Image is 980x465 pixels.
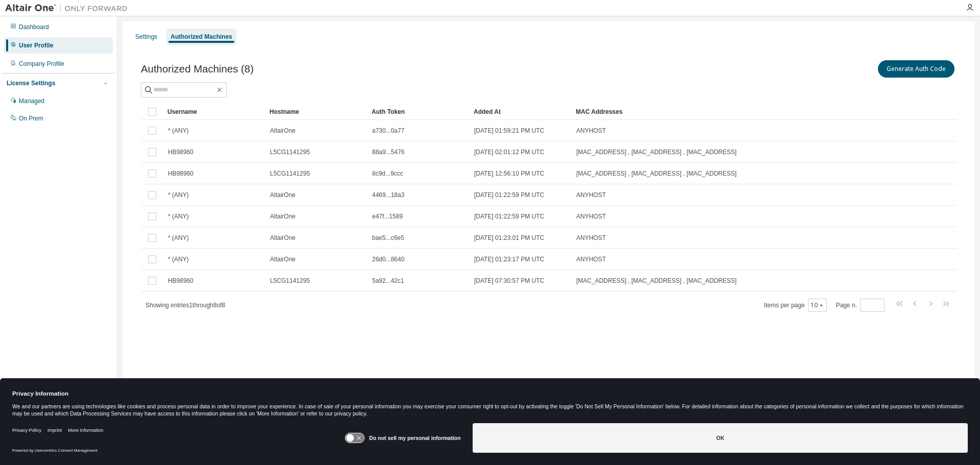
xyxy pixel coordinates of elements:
div: Dashboard [19,23,49,31]
span: [DATE] 01:23:01 PM UTC [474,234,544,242]
div: User Profile [19,41,53,50]
span: AltairOne [270,127,296,135]
span: [DATE] 01:22:59 PM UTC [474,191,544,199]
span: AltairOne [270,191,296,199]
span: ANYHOST [576,255,606,263]
span: Page n. [836,299,885,312]
span: HB98960 [168,148,193,156]
div: Auth Token [372,104,465,120]
span: [DATE] 07:30:57 PM UTC [474,277,544,285]
span: [MAC_ADDRESS] , [MAC_ADDRESS] , [MAC_ADDRESS] [576,148,737,156]
div: MAC Addresses [576,104,849,120]
span: [DATE] 02:01:12 PM UTC [474,148,544,156]
span: * (ANY) [168,234,189,242]
span: bae5...c6e5 [372,234,404,242]
img: Altair One [5,3,133,13]
span: [MAC_ADDRESS] , [MAC_ADDRESS] , [MAC_ADDRESS] [576,169,737,178]
span: ANYHOST [576,127,606,135]
span: e47f...1589 [372,212,403,221]
span: 4469...18a3 [372,191,404,199]
span: [DATE] 01:59:21 PM UTC [474,127,544,135]
button: Generate Auth Code [878,60,954,78]
div: On Prem [19,114,43,123]
span: [DATE] 01:22:59 PM UTC [474,212,544,221]
span: a730...0a77 [372,127,404,135]
span: * (ANY) [168,255,189,263]
span: ANYHOST [576,212,606,221]
span: 88a9...5476 [372,148,404,156]
span: 8c9d...9ccc [372,169,403,178]
div: Company Profile [19,60,64,68]
div: Managed [19,97,44,105]
span: [DATE] 01:23:17 PM UTC [474,255,544,263]
span: Items per page [764,299,827,312]
span: ANYHOST [576,234,606,242]
span: HB98960 [168,169,193,178]
span: 26d0...8640 [372,255,404,263]
span: Authorized Machines (8) [141,63,254,75]
span: L5CG1141295 [270,277,310,285]
div: Added At [474,104,568,120]
span: * (ANY) [168,212,189,221]
button: 10 [811,301,824,309]
span: * (ANY) [168,191,189,199]
span: HB98960 [168,277,193,285]
span: 5a92...42c1 [372,277,404,285]
span: Showing entries 1 through 8 of 8 [145,302,225,309]
span: ANYHOST [576,191,606,199]
span: AltairOne [270,234,296,242]
div: Settings [135,33,157,41]
span: [MAC_ADDRESS] , [MAC_ADDRESS] , [MAC_ADDRESS] [576,277,737,285]
div: Authorized Machines [170,33,232,41]
div: Hostname [269,104,363,120]
span: [DATE] 12:56:10 PM UTC [474,169,544,178]
span: L5CG1141295 [270,169,310,178]
span: AltairOne [270,255,296,263]
div: License Settings [7,79,55,87]
span: AltairOne [270,212,296,221]
span: * (ANY) [168,127,189,135]
div: Username [167,104,261,120]
span: L5CG1141295 [270,148,310,156]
